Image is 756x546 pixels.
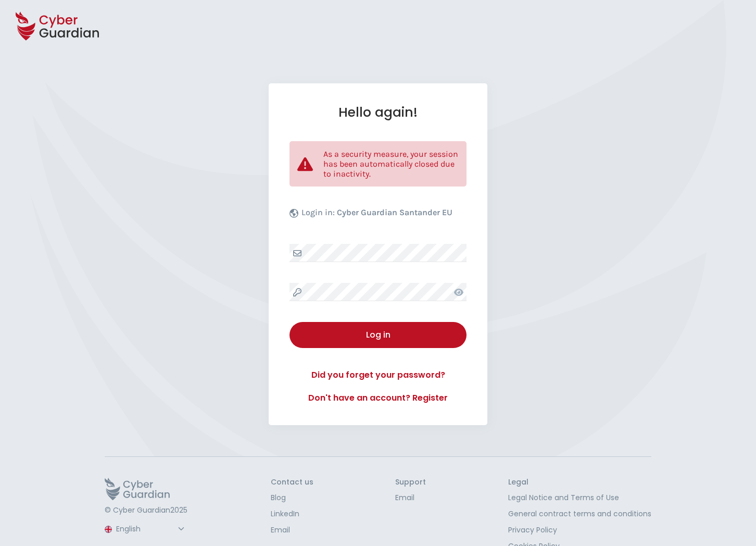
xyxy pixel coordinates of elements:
[508,478,651,487] h3: Legal
[289,369,467,381] a: Did you forget your password?
[395,492,426,503] a: Email
[297,329,459,341] div: Log in
[105,506,188,515] p: © Cyber Guardian 2025
[508,508,651,519] a: General contract terms and conditions
[289,104,467,120] h1: Hello again!
[271,525,313,536] a: Email
[301,207,452,223] p: Login in:
[508,525,651,536] a: Privacy Policy
[508,492,651,503] a: Legal Notice and Terms of Use
[105,526,112,533] img: region-logo
[289,322,467,348] button: Log in
[289,392,467,404] a: Don't have an account? Register
[323,149,459,179] p: As a security measure, your session has been automatically closed due to inactivity.
[395,478,426,487] h3: Support
[271,492,313,503] a: Blog
[271,478,313,487] h3: Contact us
[271,508,313,519] a: LinkedIn
[337,207,452,217] b: Cyber Guardian Santander EU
